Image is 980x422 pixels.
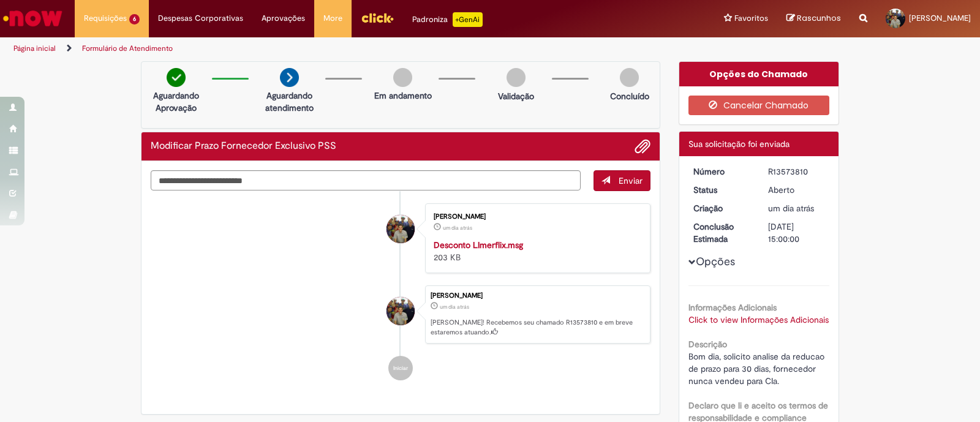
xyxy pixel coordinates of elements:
[151,191,650,393] ul: Histórico de tíquete
[684,184,759,196] dt: Status
[440,303,469,311] span: um dia atrás
[374,89,432,102] p: Em andamento
[361,9,394,27] img: click_logo_yellow_360x200.png
[146,89,206,114] p: Aguardando Aprovação
[151,170,581,191] textarea: Digite sua mensagem aqui...
[1,6,64,31] img: ServiceNow
[594,170,650,191] button: Enviar
[434,239,638,263] div: 203 KB
[13,43,56,53] a: Página inicial
[688,96,830,115] button: Cancelar Chamado
[684,202,759,214] dt: Criação
[610,90,649,102] p: Concluído
[688,314,829,325] a: Click to view Informações Adicionais
[684,165,759,178] dt: Número
[84,12,127,24] span: Requisições
[768,203,814,214] span: um dia atrás
[688,138,790,149] span: Sua solicitação foi enviada
[679,62,839,86] div: Opções do Chamado
[768,220,825,245] div: [DATE] 15:00:00
[151,141,336,152] h2: Modificar Prazo Fornecedor Exclusivo PSS Histórico de tíquete
[434,213,638,220] div: [PERSON_NAME]
[635,138,650,154] button: Adicionar anexos
[797,12,841,24] span: Rascunhos
[507,68,526,87] img: img-circle-grey.png
[434,239,523,251] a: Desconto LImerflix.msg
[431,318,644,337] p: [PERSON_NAME]! Recebemos seu chamado R13573810 e em breve estaremos atuando.
[768,184,825,196] div: Aberto
[498,90,534,102] p: Validação
[688,339,727,350] b: Descrição
[151,285,650,344] li: Lucas Xavier De Oliveira
[688,351,827,386] span: Bom dia, solicito analise da reducao de prazo para 30 dias, fornecedor nunca vendeu para CIa.
[768,165,825,178] div: R13573810
[684,220,759,245] dt: Conclusão Estimada
[786,13,841,24] a: Rascunhos
[323,12,342,24] span: More
[129,14,140,24] span: 6
[82,43,173,53] a: Formulário de Atendimento
[619,175,643,186] span: Enviar
[443,224,472,232] span: um dia atrás
[443,224,472,232] time: 28/09/2025 10:40:14
[280,68,299,87] img: arrow-next.png
[688,302,777,313] b: Informações Adicionais
[440,303,469,311] time: 28/09/2025 10:40:16
[768,202,825,214] div: 28/09/2025 10:40:16
[620,68,639,87] img: img-circle-grey.png
[158,12,243,24] span: Despesas Corporativas
[386,297,415,325] div: Lucas Xavier De Oliveira
[260,89,319,114] p: Aguardando atendimento
[909,13,971,23] span: [PERSON_NAME]
[431,292,644,300] div: [PERSON_NAME]
[262,12,305,24] span: Aprovações
[412,12,483,27] div: Padroniza
[167,68,186,87] img: check-circle-green.png
[9,37,644,60] ul: Trilhas de página
[453,12,483,27] p: +GenAi
[393,68,412,87] img: img-circle-grey.png
[734,12,768,24] span: Favoritos
[386,215,415,243] div: Lucas Xavier De Oliveira
[768,203,814,214] time: 28/09/2025 10:40:16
